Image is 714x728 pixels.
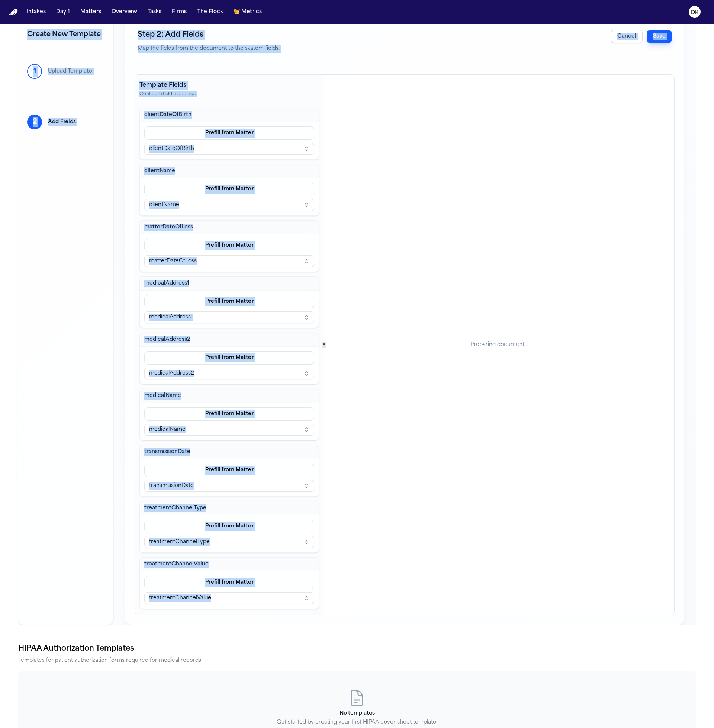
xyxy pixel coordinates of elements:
span: treatmentChannelValue [149,594,211,602]
h2: Template Fields [139,81,319,90]
span: medicalAddress2 [149,370,194,377]
button: Prefill from Matter [144,183,314,196]
button: Save [647,30,672,43]
span: medicalName [149,426,186,433]
span: transmissionDate [149,482,194,490]
button: Prefill from Matter [144,126,314,140]
button: Tasks [145,5,164,19]
h2: Step 2: Add Fields [138,30,280,40]
h3: medicalName [144,392,314,400]
h3: medicalAddress1 [144,280,314,287]
button: Prefill from Matter [144,407,314,421]
button: The Flock [194,5,226,19]
h3: treatmentChannelType [144,504,314,512]
button: Prefill from Matter [144,351,314,365]
div: 1Upload Template [27,64,104,79]
span: matterDateOfLoss [149,257,197,265]
button: crownMetrics [231,5,265,19]
span: treatmentChannelType [149,538,210,546]
button: Prefill from Matter [144,520,314,533]
h1: Create New Template [27,29,104,40]
div: 2Add Fields [27,115,104,129]
p: Map the fields from the document to the system fields. [138,45,280,53]
a: Home [9,9,18,16]
img: Finch Logo [9,9,18,16]
button: Prefill from Matter [144,295,314,308]
button: Intakes [24,5,49,19]
p: Get started by creating your first HIPAA cover sheet template. [18,719,696,726]
span: clientDateOfBirth [149,145,194,153]
button: Prefill from Matter [144,464,314,477]
h3: No templates [18,710,696,717]
button: Overview [109,5,140,19]
button: Cancel [611,30,643,43]
p: Configure field mappings [139,91,319,97]
div: Preparing document... [470,341,528,349]
button: Prefill from Matter [144,576,314,589]
h3: treatmentChannelValue [144,561,314,568]
h3: matterDateOfLoss [144,224,314,231]
button: Day 1 [53,5,73,19]
h3: clientName [144,167,314,175]
h2: HIPAA Authorization Templates [18,643,696,655]
button: Firms [169,5,190,19]
h3: clientDateOfBirth [144,111,314,119]
button: Prefill from Matter [144,239,314,252]
h3: medicalAddress2 [144,336,314,343]
p: Add Fields [48,118,76,126]
p: Upload Template [48,68,92,75]
h3: transmissionDate [144,448,314,456]
span: clientName [149,201,179,209]
div: 1 [27,64,42,79]
button: Matters [77,5,104,19]
span: medicalAddress1 [149,314,193,321]
p: Templates for patient authorization forms required for medical records [18,656,696,665]
div: 2 [27,115,42,129]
